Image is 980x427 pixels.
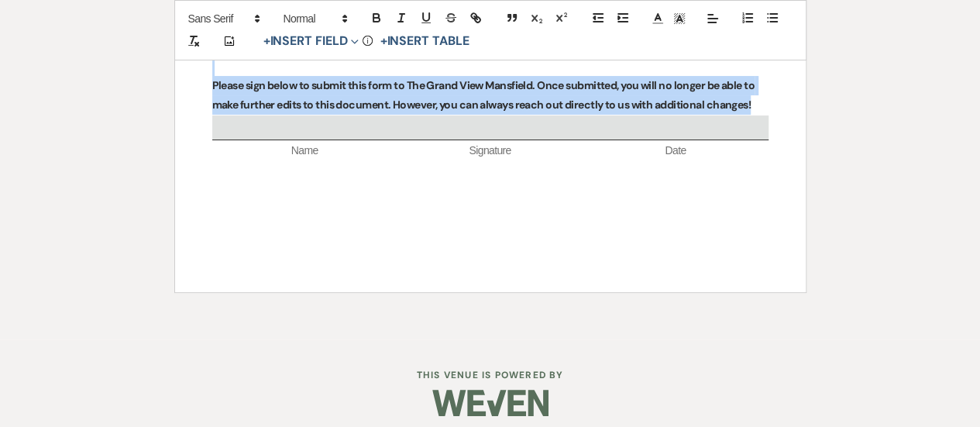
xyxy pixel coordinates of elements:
button: +Insert Table [374,33,474,51]
strong: Please sign below to submit this form to The Grand View Mansfield. Once submitted, you will no lo... [212,78,757,112]
span: Text Background Color [669,9,690,28]
span: + [263,36,270,48]
span: Header Formats [277,9,352,28]
span: + [380,36,387,48]
span: Date [583,143,768,159]
span: Signature [397,143,583,159]
button: Insert Field [258,33,365,51]
span: Alignment [702,9,724,28]
span: Name [212,143,397,159]
span: Text Color [647,9,669,28]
